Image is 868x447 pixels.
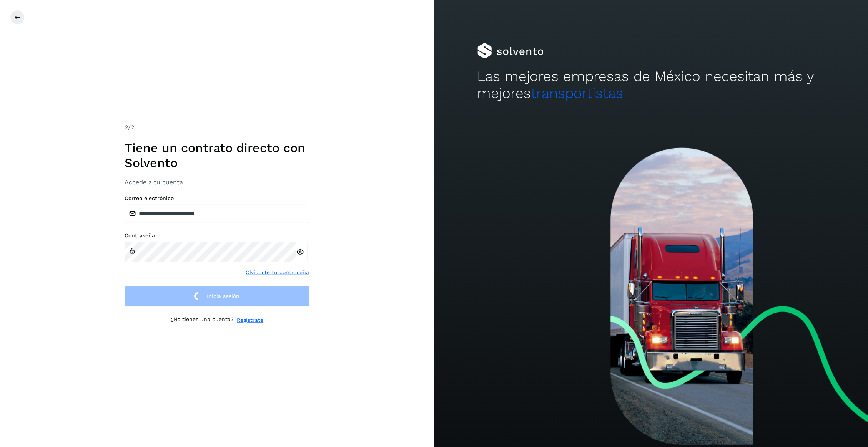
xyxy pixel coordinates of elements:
p: ¿No tienes una cuenta? [171,316,234,324]
span: Inicia sesión [207,293,240,299]
span: transportistas [531,85,624,101]
a: Regístrate [237,316,264,324]
h2: Las mejores empresas de México necesitan más y mejores [477,68,825,102]
div: /2 [125,123,309,132]
h1: Tiene un contrato directo con Solvento [125,141,309,170]
label: Contraseña [125,232,309,239]
button: Inicia sesión [125,286,309,307]
label: Correo electrónico [125,195,309,202]
span: 2 [125,124,128,131]
h3: Accede a tu cuenta [125,179,309,186]
a: Olvidaste tu contraseña [246,268,309,276]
